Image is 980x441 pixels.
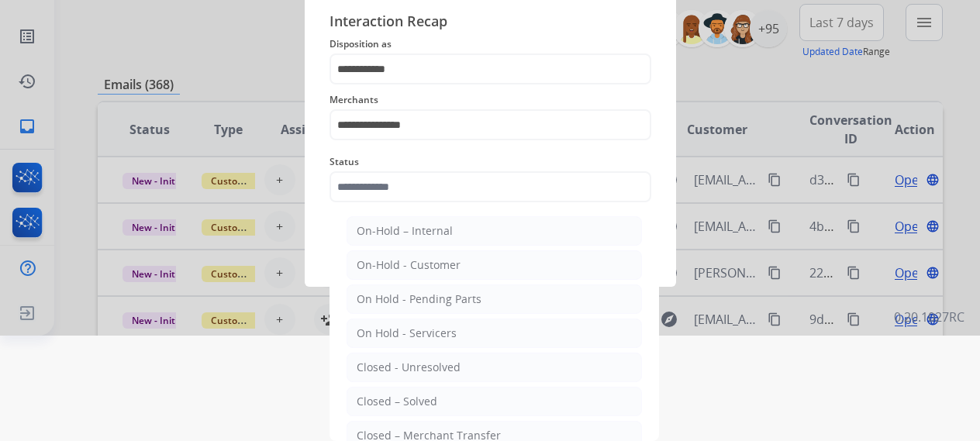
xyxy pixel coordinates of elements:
span: Status [330,153,651,171]
div: On Hold - Servicers [357,326,457,341]
div: Closed – Solved [357,394,437,409]
div: On-Hold - Customer [357,257,461,273]
div: Closed - Unresolved [357,360,461,375]
span: Disposition as [330,35,651,53]
p: 0.20.1027RC [894,308,964,326]
div: On Hold - Pending Parts [357,291,481,307]
span: Interaction Recap [330,10,651,35]
span: Merchants [330,91,651,109]
div: On-Hold – Internal [357,223,453,239]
